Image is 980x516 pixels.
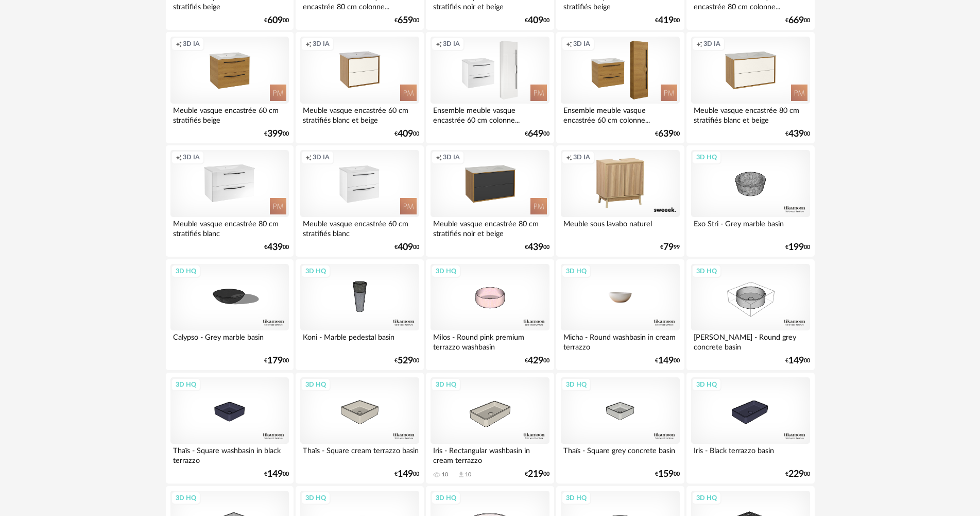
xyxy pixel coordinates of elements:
div: € 00 [264,17,289,24]
div: Thaïs - Square cream terrazzo basin [300,444,419,464]
span: 149 [788,357,804,364]
span: 529 [398,357,413,364]
div: € 00 [525,17,549,24]
span: 649 [528,130,543,138]
span: 439 [788,130,804,138]
span: 3D IA [573,153,590,161]
span: Creation icon [566,40,572,48]
div: € 00 [785,130,810,138]
a: 3D HQ Thaïs - Square grey concrete basin €15900 [556,373,684,484]
div: € 00 [655,130,680,138]
div: Meuble vasque encastrée 80 cm stratifiés noir et beige [431,217,549,238]
span: 639 [658,130,674,138]
div: € 00 [525,357,549,364]
div: Meuble vasque encastrée 60 cm stratifiés blanc et beige [300,104,419,124]
div: 3D HQ [301,378,331,391]
div: Thaïs - Square washbasin in black terrazzo [170,444,289,464]
a: Creation icon 3D IA Meuble vasque encastrée 80 cm stratifiés blanc €43900 [166,145,294,257]
div: Ensemble meuble vasque encastrée 60 cm colonne... [561,104,679,124]
a: 3D HQ Thaïs - Square cream terrazzo basin €14900 [296,373,423,484]
div: 3D HQ [301,264,331,278]
div: Iris - Rectangular washbasin in cream terrazzo [431,444,549,464]
a: Creation icon 3D IA Meuble sous lavabo naturel €7999 [556,145,684,257]
div: 3D HQ [301,491,331,505]
a: Creation icon 3D IA Ensemble meuble vasque encastrée 60 cm colonne... €63900 [556,32,684,143]
div: 10 [442,471,448,478]
span: 149 [267,471,283,478]
a: Creation icon 3D IA Ensemble meuble vasque encastrée 60 cm colonne... €64900 [426,32,554,143]
span: 409 [398,130,413,138]
div: 3D HQ [692,491,721,505]
span: Creation icon [436,153,442,161]
span: 159 [658,471,674,478]
a: 3D HQ [PERSON_NAME] - Round grey concrete basin €14900 [686,259,814,371]
div: Meuble vasque encastrée 60 cm stratifiés beige [170,104,289,124]
span: 3D IA [573,40,590,48]
a: 3D HQ Iris - Rectangular washbasin in cream terrazzo 10 Download icon 10 €21900 [426,373,554,484]
div: Meuble vasque encastrée 80 cm stratifiés blanc [170,217,289,238]
span: 3D IA [443,40,460,48]
a: Creation icon 3D IA Meuble vasque encastrée 60 cm stratifiés blanc €40900 [296,145,423,257]
div: 3D HQ [171,491,201,505]
div: € 00 [394,471,419,478]
div: Thaïs - Square grey concrete basin [561,444,679,464]
a: Creation icon 3D IA Meuble vasque encastrée 80 cm stratifiés blanc et beige €43900 [686,32,814,143]
span: 3D IA [313,153,330,161]
a: Creation icon 3D IA Meuble vasque encastrée 60 cm stratifiés blanc et beige €40900 [296,32,423,143]
span: Creation icon [696,40,702,48]
span: Creation icon [176,40,182,48]
div: 3D HQ [692,378,721,391]
div: Meuble vasque encastrée 60 cm stratifiés blanc [300,217,419,238]
span: 399 [267,130,283,138]
div: € 00 [394,244,419,251]
span: 149 [398,471,413,478]
div: € 00 [525,244,549,251]
div: 3D HQ [431,491,461,505]
span: 419 [658,17,674,24]
div: € 00 [525,471,549,478]
div: Exo Stri - Grey marble basin [691,217,810,238]
span: 409 [398,244,413,251]
span: 439 [528,244,543,251]
span: 229 [788,471,804,478]
span: 3D IA [183,153,200,161]
div: € 00 [785,17,810,24]
div: 3D HQ [171,264,201,278]
span: 669 [788,17,804,24]
div: 3D HQ [171,378,201,391]
span: 409 [528,17,543,24]
div: Meuble sous lavabo naturel [561,217,679,238]
div: 3D HQ [561,491,591,505]
span: 3D IA [443,153,460,161]
div: Meuble vasque encastrée 80 cm stratifiés blanc et beige [691,104,810,124]
a: 3D HQ Calypso - Grey marble basin €17900 [166,259,294,371]
span: Creation icon [566,153,572,161]
div: Milos - Round pink premium terrazzo washbasin [431,330,549,351]
div: € 00 [785,244,810,251]
div: Koni - Marble pedestal basin [300,330,419,351]
div: 3D HQ [431,378,461,391]
span: Creation icon [305,153,312,161]
div: € 00 [785,357,810,364]
a: 3D HQ Iris - Black terrazzo basin €22900 [686,373,814,484]
div: 10 [465,471,471,478]
span: 659 [398,17,413,24]
div: € 00 [264,471,289,478]
div: € 00 [264,357,289,364]
a: 3D HQ Micha - Round washbasin in cream terrazzo €14900 [556,259,684,371]
div: 3D HQ [692,151,721,164]
div: Micha - Round washbasin in cream terrazzo [561,330,679,351]
span: 609 [267,17,283,24]
div: € 00 [394,17,419,24]
span: 3D IA [313,40,330,48]
span: Download icon [457,471,465,478]
div: Calypso - Grey marble basin [170,330,289,351]
div: Iris - Black terrazzo basin [691,444,810,464]
div: 3D HQ [561,264,591,278]
span: Creation icon [436,40,442,48]
div: € 99 [660,244,680,251]
div: [PERSON_NAME] - Round grey concrete basin [691,330,810,351]
span: 439 [267,244,283,251]
span: 79 [663,244,674,251]
span: 219 [528,471,543,478]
